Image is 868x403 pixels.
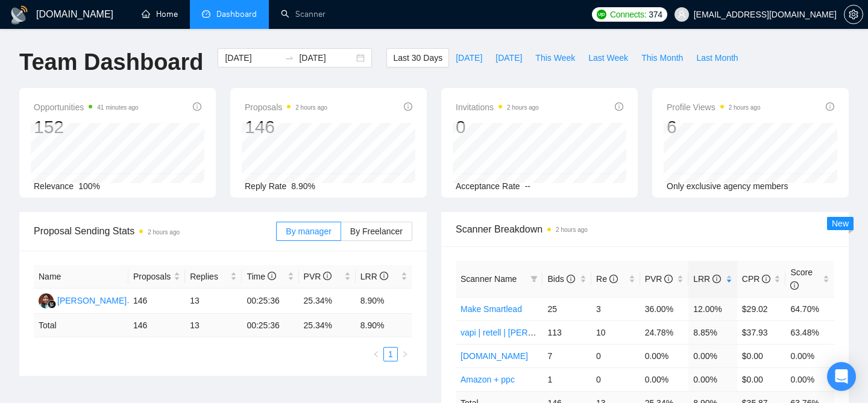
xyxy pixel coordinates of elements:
[360,272,388,281] span: LRR
[664,275,673,283] span: info-circle
[667,181,788,191] span: Only exclusive agency members
[461,328,577,337] a: vapi | retell | [PERSON_NAME]
[384,348,397,361] a: 1
[34,181,74,191] span: Relevance
[285,53,294,63] span: swap-right
[216,9,257,19] span: Dashboard
[323,272,332,280] span: info-circle
[844,10,863,19] span: setting
[609,275,618,283] span: info-circle
[729,104,761,111] time: 2 hours ago
[785,344,834,367] td: 0.00%
[456,51,482,64] span: [DATE]
[299,51,354,64] input: End date
[688,367,737,391] td: 0.00%
[380,272,388,280] span: info-circle
[785,320,834,344] td: 63.48%
[688,297,737,320] td: 12.00%
[690,48,744,67] button: Last Month
[185,314,242,337] td: 13
[667,116,761,139] div: 6
[291,181,315,191] span: 8.90%
[688,320,737,344] td: 8.85%
[34,223,276,239] span: Proposal Sending Stats
[34,314,128,337] td: Total
[456,116,539,139] div: 0
[350,226,403,236] span: By Freelancer
[737,320,786,344] td: $37.93
[615,102,623,111] span: info-circle
[461,375,515,384] a: Amazon + ppc
[304,272,332,281] span: PVR
[489,48,529,67] button: [DATE]
[844,10,863,19] a: setting
[693,274,721,284] span: LRR
[678,10,686,19] span: user
[128,314,185,337] td: 146
[588,51,628,64] span: Last Week
[547,274,574,284] span: Bids
[148,229,180,236] time: 2 hours ago
[696,51,738,64] span: Last Month
[202,10,210,18] span: dashboard
[640,297,689,320] td: 36.00%
[737,367,786,391] td: $0.00
[591,297,640,320] td: 3
[356,314,412,337] td: 8.90 %
[456,181,520,191] span: Acceptance Rate
[245,181,286,191] span: Reply Rate
[596,274,618,284] span: Re
[542,320,591,344] td: 113
[34,100,139,114] span: Opportunities
[401,351,409,358] span: right
[185,265,242,289] th: Replies
[461,351,528,361] a: [DOMAIN_NAME]
[247,272,275,281] span: Time
[383,347,398,361] li: 1
[542,367,591,391] td: 1
[762,275,770,283] span: info-circle
[591,320,640,344] td: 10
[785,367,834,391] td: 0.00%
[34,116,139,139] div: 152
[507,104,539,111] time: 2 hours ago
[398,347,412,361] button: right
[39,293,54,308] img: YP
[369,347,383,361] button: left
[373,351,380,358] span: left
[245,100,327,114] span: Proposals
[688,344,737,367] td: 0.00%
[268,272,276,280] span: info-circle
[456,222,834,237] span: Scanner Breakdown
[398,347,412,361] li: Next Page
[449,48,489,67] button: [DATE]
[567,275,575,283] span: info-circle
[737,344,786,367] td: $0.00
[785,297,834,320] td: 64.70%
[386,48,449,67] button: Last 30 Days
[242,314,298,337] td: 00:25:36
[461,274,517,284] span: Scanner Name
[142,9,178,19] a: homeHome
[667,100,761,114] span: Profile Views
[185,289,242,314] td: 13
[525,181,530,191] span: --
[528,270,540,288] span: filter
[404,102,412,111] span: info-circle
[299,289,356,314] td: 25.34%
[712,275,721,283] span: info-circle
[19,48,203,77] h1: Team Dashboard
[645,274,673,284] span: PVR
[286,226,331,236] span: By manager
[556,226,588,233] time: 2 hours ago
[369,347,383,361] li: Previous Page
[737,297,786,320] td: $29.02
[591,344,640,367] td: 0
[844,5,863,24] button: setting
[285,53,294,63] span: to
[530,275,538,283] span: filter
[790,281,799,290] span: info-circle
[649,8,662,21] span: 374
[827,362,856,391] div: Open Intercom Messenger
[242,289,298,314] td: 00:25:36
